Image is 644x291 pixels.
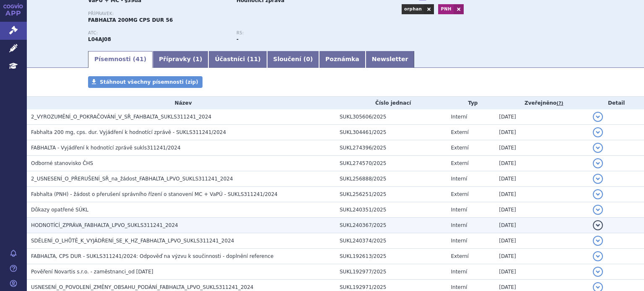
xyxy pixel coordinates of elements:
[556,100,563,106] abbr: (?)
[88,76,203,88] a: Stáhnout všechny písemnosti (zip)
[267,51,319,68] a: Sloučení (0)
[31,238,234,244] span: SDĚLENÍ_O_LHŮTĚ_K_VYJÁDŘENÍ_SE_K_HZ_FABHALTA_LPVO_SUKLS311241_2024
[88,17,173,23] span: FABHALTA 200MG CPS DUR 56
[335,202,447,218] td: SUKL240351/2025
[88,36,111,42] strong: IPTAKOPAN
[335,249,447,264] td: SUKL192613/2025
[589,97,644,109] th: Detail
[335,187,447,202] td: SUKL256251/2025
[250,56,258,62] span: 11
[31,129,226,135] span: Fabhalta 200 mg, cps. dur. Vyjádření k hodnotící zprávě - SUKLS311241/2024
[495,109,589,125] td: [DATE]
[335,171,447,187] td: SUKL256888/2025
[451,191,469,197] span: Externí
[153,51,208,68] a: Přípravky (1)
[593,220,603,230] button: detail
[451,238,467,244] span: Interní
[495,156,589,171] td: [DATE]
[451,129,469,135] span: Externí
[447,97,495,109] th: Typ
[451,176,467,182] span: Interní
[495,233,589,249] td: [DATE]
[208,51,267,68] a: Účastníci (11)
[88,11,385,16] p: Přípravek:
[31,207,88,213] span: Důkazy opatřené SÚKL
[31,284,253,290] span: USNESENÍ_O_POVOLENÍ_ZMĚNY_OBSAHU_PODÁNÍ_FABHALTA_LPVO_SUKLS311241_2024
[335,264,447,280] td: SUKL192977/2025
[438,4,453,14] a: PNH
[335,109,447,125] td: SUKL305606/2025
[593,127,603,137] button: detail
[335,218,447,233] td: SUKL240367/2025
[451,160,469,166] span: Externí
[31,269,153,275] span: Pověření Novartis s.r.o. - zaměstnanci_od 12.03.2025
[593,189,603,199] button: detail
[495,249,589,264] td: [DATE]
[100,79,198,85] span: Stáhnout všechny písemnosti (zip)
[593,158,603,168] button: detail
[495,218,589,233] td: [DATE]
[306,56,310,62] span: 0
[135,56,143,62] span: 41
[335,156,447,171] td: SUKL274570/2025
[335,140,447,156] td: SUKL274396/2025
[402,4,424,14] a: orphan
[593,143,603,153] button: detail
[366,51,415,68] a: Newsletter
[451,253,469,259] span: Externí
[31,176,233,182] span: 2_USNESENÍ_O_PŘERUŠENÍ_SŘ_na_žádost_FABHALTA_LPVO_SUKLS311241_2024
[319,51,366,68] a: Poznámka
[593,236,603,246] button: detail
[236,36,239,42] strong: -
[335,125,447,140] td: SUKL304461/2025
[31,222,178,228] span: HODNOTÍCÍ_ZPRÁVA_FABHALTA_LPVO_SUKLS311241_2024
[593,174,603,184] button: detail
[31,145,181,151] span: FABHALTA - Vyjádření k hodnotící zprávě sukls311241/2024
[495,125,589,140] td: [DATE]
[495,171,589,187] td: [DATE]
[31,191,278,197] span: Fabhalta (PNH) - žádost o přerušení správního řízení o stanovení MC + VaPÚ - SUKLS311241/2024
[31,253,273,259] span: FABHALTA, CPS DUR - SUKLS311241/2024: Odpověď na výzvu k součinnosti - doplnění reference
[451,145,469,151] span: Externí
[451,284,467,290] span: Interní
[495,202,589,218] td: [DATE]
[27,97,335,109] th: Název
[451,222,467,228] span: Interní
[31,114,211,120] span: 2_VYROZUMĚNÍ_O_POKRAČOVÁNÍ_V_SŘ_FAHBALTA_SUKLS311241_2024
[88,51,153,68] a: Písemnosti (41)
[31,160,93,166] span: Odborné stanovisko ČHS
[451,114,467,120] span: Interní
[451,207,467,213] span: Interní
[593,267,603,277] button: detail
[335,233,447,249] td: SUKL240374/2025
[495,97,589,109] th: Zveřejněno
[495,140,589,156] td: [DATE]
[593,205,603,215] button: detail
[195,56,200,62] span: 1
[495,264,589,280] td: [DATE]
[88,31,228,36] p: ATC:
[335,97,447,109] th: Číslo jednací
[593,112,603,122] button: detail
[495,187,589,202] td: [DATE]
[451,269,467,275] span: Interní
[593,251,603,261] button: detail
[236,31,377,36] p: RS:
